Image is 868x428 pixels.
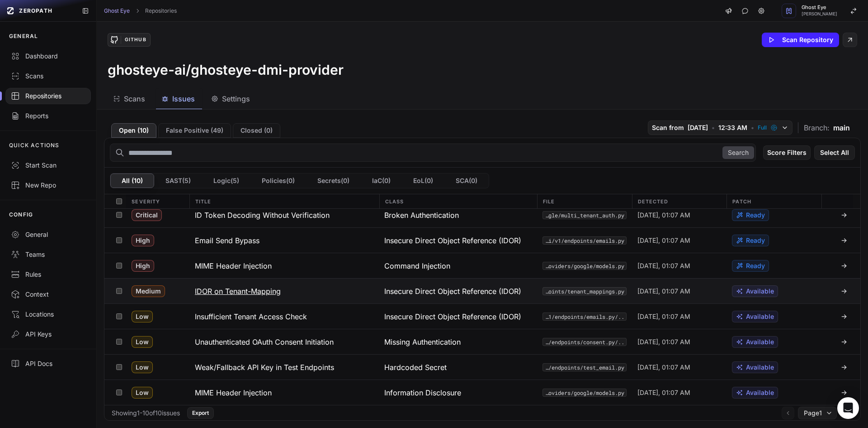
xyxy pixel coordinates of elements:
button: src/integrations/email/providers/google/models.py [542,389,627,397]
div: Showing 1 - 10 of 10 issues [112,409,180,418]
span: Available [746,363,774,372]
button: Page1 [798,407,837,419]
a: Repositories [145,7,177,14]
h3: Unauthenticated OAuth Consent Initiation [195,337,334,347]
span: Missing Authentication [384,337,461,347]
span: Branch: [804,122,830,133]
span: [DATE], 01:07 AM [637,261,690,270]
span: Low [132,387,153,399]
h3: Weak/Fallback API Key in Test Endpoints [195,362,334,373]
span: Ready [746,236,765,245]
h3: ghosteye-ai/ghosteye-dmi-provider [108,62,344,78]
button: Email Send Bypass [189,228,379,253]
div: API Docs [11,359,85,368]
span: Scan from [652,123,684,132]
div: High Email Send Bypass Insecure Direct Object Reference (IDOR) src/api/v1/endpoints/emails.py [DA... [104,227,860,253]
button: False Positive (49) [158,123,231,138]
span: Low [132,311,153,322]
div: High MIME Header Injection Command Injection src/integrations/email/providers/google/models.py [D... [104,253,860,278]
a: Ghost Eye [104,7,130,14]
button: EoL(0) [402,173,444,188]
h3: ID Token Decoding Without Verification [195,210,330,221]
button: src/api/v1/endpoints/test_email.py [542,363,627,371]
span: [DATE] [688,123,708,132]
span: main [833,122,850,133]
button: All (10) [110,173,154,188]
div: Title [189,194,379,208]
button: SCA(0) [444,173,489,188]
h3: MIME Header Injection [195,260,272,271]
span: Insecure Direct Object Reference (IDOR) [384,311,521,322]
span: Issues [172,93,195,104]
button: ../0d3409466e28aa367e3e6d444e906ba832d46a0d/src/api/v1/endpoints/emails.py [542,313,627,321]
div: General [11,230,85,239]
p: GENERAL [9,33,38,40]
span: Command Injection [384,260,450,271]
button: Scan Repository [762,33,839,47]
div: Low Insufficient Tenant Access Check Insecure Direct Object Reference (IDOR) ../0d3409466e28aa367... [104,303,860,329]
span: [DATE], 01:07 AM [637,337,690,346]
span: [DATE], 01:07 AM [637,236,690,245]
button: Unauthenticated OAuth Consent Initiation [189,329,379,354]
button: IDOR on Tenant-Mapping [189,279,379,303]
span: Settings [222,93,250,104]
button: src/integrations/email/providers/google/models.py [542,262,627,270]
span: ZEROPATH [19,7,52,14]
h3: MIME Header Injection [195,387,272,398]
div: Class [379,194,537,208]
div: Open Intercom Messenger [837,397,859,419]
span: Low [132,336,153,348]
div: Locations [11,310,85,319]
h3: Insufficient Tenant Access Check [195,311,307,322]
div: GitHub [121,36,150,44]
span: Scans [124,93,145,104]
span: Critical [132,209,162,221]
span: Available [746,388,774,397]
p: QUICK ACTIONS [9,142,60,149]
button: ../0d3409466e28aa367e3e6d444e906ba832d46a0d/src/api/v1/endpoints/consent.py [542,338,627,346]
div: File [537,194,632,208]
button: IaC(0) [361,173,402,188]
span: Page 1 [804,409,822,418]
button: Insufficient Tenant Access Check [189,304,379,329]
button: src/api/v1/endpoints/emails.py [542,236,627,245]
button: Secrets(0) [306,173,361,188]
span: [DATE], 01:07 AM [637,363,690,372]
span: [PERSON_NAME] [802,12,837,16]
span: [DATE], 01:07 AM [637,211,690,220]
button: Logic(5) [202,173,250,188]
div: New Repo [11,181,85,190]
button: MIME Header Injection [189,380,379,405]
button: SAST(5) [154,173,202,188]
a: ZEROPATH [4,4,75,18]
span: 12:33 AM [718,123,747,132]
span: Ready [746,211,765,220]
span: • [712,123,715,132]
button: Export [187,407,214,419]
code: src/integrations/email/providers/google/multi_tenant_auth.py [542,211,627,219]
button: Search [722,146,754,159]
button: Open (10) [111,123,156,138]
span: [DATE], 01:07 AM [637,388,690,397]
span: Available [746,337,774,346]
span: Available [746,287,774,296]
svg: chevron right, [134,8,141,14]
span: Information Disclosure [384,387,461,398]
span: Insecure Direct Object Reference (IDOR) [384,286,521,297]
div: Critical ID Token Decoding Without Verification Broken Authentication src/integrations/email/prov... [104,202,860,227]
button: Closed (0) [233,123,280,138]
nav: breadcrumb [104,7,177,14]
span: Available [746,312,774,321]
div: Low Unauthenticated OAuth Consent Initiation Missing Authentication ../0d3409466e28aa367e3e6d444e... [104,329,860,354]
div: Patch [726,194,821,208]
p: CONFIG [9,211,33,218]
span: Medium [132,285,165,297]
button: Select All [814,145,855,160]
div: Detected [632,194,727,208]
